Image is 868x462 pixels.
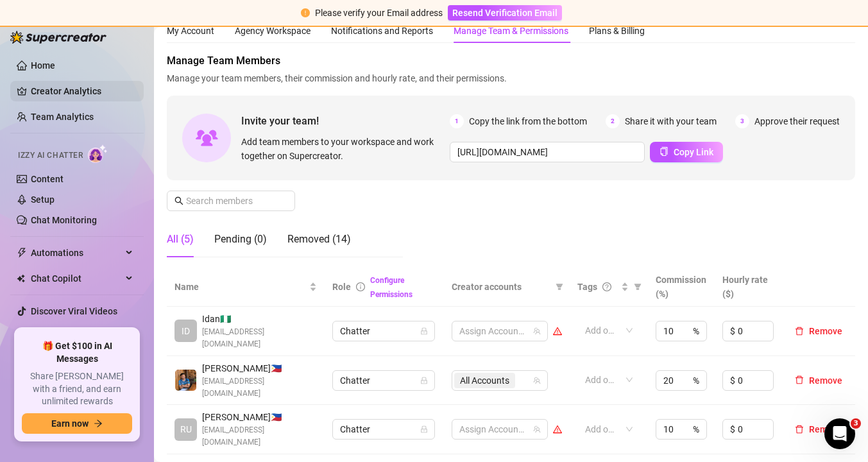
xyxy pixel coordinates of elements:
input: Search members [186,194,277,208]
span: Chatter [340,371,427,390]
span: 3 [735,114,749,128]
span: All Accounts [460,373,509,388]
a: Team Analytics [31,112,94,122]
span: 🎁 Get $100 in AI Messages [22,340,132,365]
div: Pending (0) [214,232,267,247]
span: 1 [450,114,464,128]
span: filter [634,283,642,291]
span: Remove [809,326,842,336]
span: 2 [606,114,620,128]
a: Discover Viral Videos [31,306,117,316]
div: Plans & Billing [589,24,645,38]
span: lock [420,377,428,384]
span: delete [795,327,804,336]
a: Configure Permissions [370,276,413,299]
button: Remove [790,422,847,437]
div: All (5) [167,232,194,247]
button: Remove [790,323,847,339]
th: Hourly rate ($) [715,268,782,307]
span: lock [420,425,428,433]
span: Add team members to your workspace and work together on Supercreator. [241,135,445,163]
span: Share it with your team [625,114,717,128]
span: warning [553,327,562,336]
span: Tags [577,280,597,294]
span: Invite your team! [241,113,450,129]
span: team [533,377,541,384]
span: exclamation-circle [301,8,310,17]
span: filter [631,277,644,296]
a: Content [31,174,64,184]
span: Izzy AI Chatter [18,150,83,162]
span: Name [174,280,307,294]
span: Automations [31,243,122,263]
span: Copy the link from the bottom [469,114,587,128]
span: [PERSON_NAME] 🇵🇭 [202,361,317,375]
img: logo-BBDzfeDw.svg [10,31,106,44]
span: delete [795,425,804,434]
span: search [174,196,183,205]
span: Approve their request [754,114,840,128]
button: Resend Verification Email [448,5,562,21]
span: ID [182,324,190,338]
div: Manage Team & Permissions [454,24,568,38]
img: Chat Copilot [17,274,25,283]
span: Remove [809,375,842,386]
button: Copy Link [650,142,723,162]
img: AI Chatter [88,144,108,163]
th: Commission (%) [648,268,715,307]
span: Creator accounts [452,280,550,294]
button: Remove [790,373,847,388]
span: All Accounts [454,373,515,388]
div: Notifications and Reports [331,24,433,38]
span: Chatter [340,420,427,439]
span: question-circle [602,282,611,291]
a: Home [31,60,55,71]
span: Role [332,282,351,292]
a: Chat Monitoring [31,215,97,225]
span: [EMAIL_ADDRESS][DOMAIN_NAME] [202,424,317,449]
div: Agency Workspace [235,24,311,38]
span: 3 [851,418,861,429]
span: Earn now [51,418,89,429]
span: Idan 🇳🇬 [202,312,317,326]
span: delete [795,375,804,384]
span: lock [420,327,428,335]
img: Chester Tagayuna [175,370,196,391]
span: Resend Verification Email [452,8,557,18]
span: [EMAIL_ADDRESS][DOMAIN_NAME] [202,326,317,350]
span: team [533,327,541,335]
div: My Account [167,24,214,38]
span: filter [556,283,563,291]
span: warning [553,425,562,434]
span: team [533,425,541,433]
span: arrow-right [94,419,103,428]
span: [EMAIL_ADDRESS][DOMAIN_NAME] [202,375,317,400]
span: Copy Link [674,147,713,157]
button: Earn nowarrow-right [22,413,132,434]
iframe: Intercom live chat [824,418,855,449]
span: copy [660,147,668,156]
div: Please verify your Email address [315,6,443,20]
div: Removed (14) [287,232,351,247]
span: Remove [809,424,842,434]
span: info-circle [356,282,365,291]
a: Setup [31,194,55,205]
a: Creator Analytics [31,81,133,101]
th: Name [167,268,325,307]
span: filter [553,277,566,296]
span: Chatter [340,321,427,341]
span: Share [PERSON_NAME] with a friend, and earn unlimited rewards [22,370,132,408]
span: Manage your team members, their commission and hourly rate, and their permissions. [167,71,855,85]
span: Chat Copilot [31,268,122,289]
span: RU [180,422,192,436]
span: thunderbolt [17,248,27,258]
span: [PERSON_NAME] 🇵🇭 [202,410,317,424]
span: Manage Team Members [167,53,855,69]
